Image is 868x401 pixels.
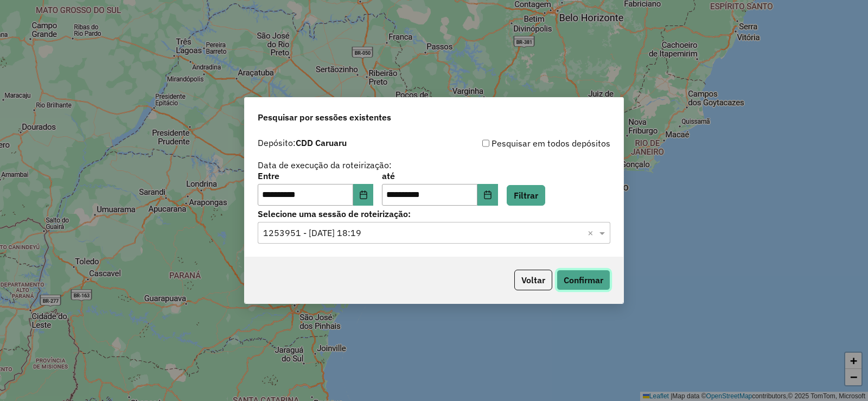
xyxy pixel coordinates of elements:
span: Pesquisar por sessões existentes [258,111,391,124]
button: Voltar [514,270,552,290]
strong: CDD Caruaru [296,137,347,148]
label: Depósito: [258,136,347,149]
div: Pesquisar em todos depósitos [434,137,610,150]
label: Entre [258,169,373,182]
button: Filtrar [507,185,545,206]
button: Choose Date [353,184,374,206]
span: Clear all [588,226,597,239]
label: Selecione uma sessão de roteirização: [258,207,610,220]
label: até [382,169,497,182]
button: Choose Date [477,184,498,206]
button: Confirmar [557,270,610,290]
label: Data de execução da roteirização: [258,158,392,171]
